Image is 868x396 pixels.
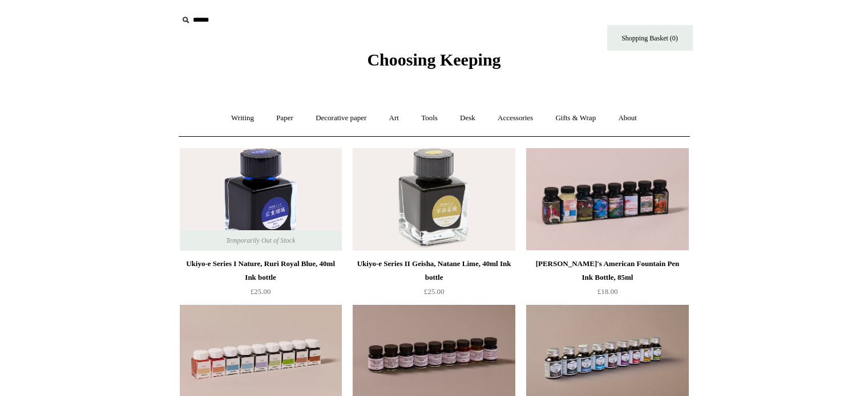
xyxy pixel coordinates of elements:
a: Gifts & Wrap [545,103,606,133]
img: Ukiyo-e Series I Nature, Ruri Royal Blue, 40ml Ink bottle [180,148,342,251]
a: Decorative paper [305,103,377,133]
a: Paper [266,103,304,133]
img: Ukiyo-e Series II Geisha, Natane Lime, 40ml Ink bottle [353,148,515,251]
span: £18.00 [597,287,618,296]
a: [PERSON_NAME]'s American Fountain Pen Ink Bottle, 85ml £18.00 [526,257,688,304]
div: Ukiyo-e Series II Geisha, Natane Lime, 40ml Ink bottle [356,257,512,284]
a: Ukiyo-e Series II Geisha, Natane Lime, 40ml Ink bottle Ukiyo-e Series II Geisha, Natane Lime, 40m... [353,148,515,251]
a: Accessories [487,103,543,133]
a: Desk [450,103,486,133]
span: £25.00 [251,287,271,296]
a: Writing [221,103,264,133]
a: Ukiyo-e Series I Nature, Ruri Royal Blue, 40ml Ink bottle Ukiyo-e Series I Nature, Ruri Royal Blu... [180,148,342,251]
span: Choosing Keeping [367,50,500,69]
a: About [608,103,647,133]
div: [PERSON_NAME]'s American Fountain Pen Ink Bottle, 85ml [529,257,685,284]
span: Temporarily Out of Stock [215,230,306,251]
span: £25.00 [424,287,445,296]
a: Ukiyo-e Series I Nature, Ruri Royal Blue, 40ml Ink bottle £25.00 [180,257,342,304]
a: Noodler's American Fountain Pen Ink Bottle, 85ml Noodler's American Fountain Pen Ink Bottle, 85ml [526,148,688,251]
img: Noodler's American Fountain Pen Ink Bottle, 85ml [526,148,688,251]
div: Ukiyo-e Series I Nature, Ruri Royal Blue, 40ml Ink bottle [183,257,339,284]
a: Tools [411,103,448,133]
a: Shopping Basket (0) [607,25,693,51]
a: Ukiyo-e Series II Geisha, Natane Lime, 40ml Ink bottle £25.00 [353,257,515,304]
a: Art [379,103,409,133]
a: Choosing Keeping [367,59,500,67]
